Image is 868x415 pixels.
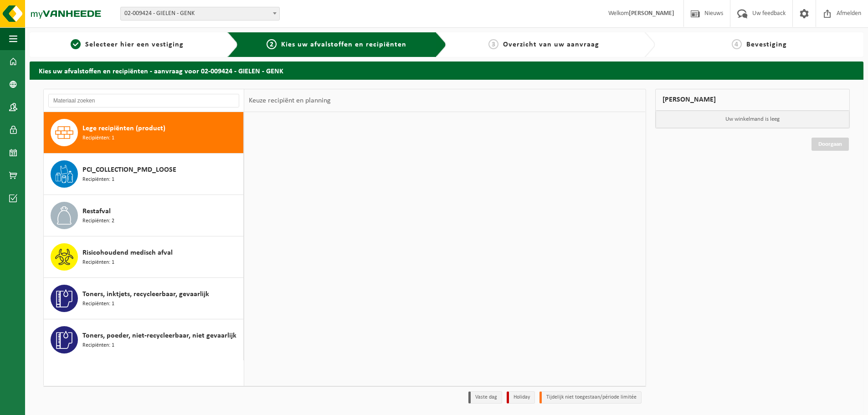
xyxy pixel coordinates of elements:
button: Risicohoudend medisch afval Recipiënten: 1 [44,236,244,278]
button: Restafval Recipiënten: 2 [44,195,244,236]
span: Recipiënten: 2 [82,217,114,225]
p: Uw winkelmand is leeg [656,111,850,128]
div: Keuze recipiënt en planning [244,89,335,112]
span: 02-009424 - GIELEN - GENK [121,7,279,20]
span: Recipiënten: 1 [82,175,114,184]
strong: [PERSON_NAME] [629,10,674,17]
span: 1 [71,39,81,49]
li: Holiday [507,391,535,404]
span: Toners, inktjets, recycleerbaar, gevaarlijk [82,289,209,300]
span: Selecteer hier een vestiging [85,41,184,48]
span: 3 [488,39,498,49]
input: Materiaal zoeken [48,94,239,108]
a: Doorgaan [812,138,849,151]
a: 1Selecteer hier een vestiging [34,39,220,50]
div: [PERSON_NAME] [655,89,850,111]
button: Lege recipiënten (product) Recipiënten: 1 [44,112,244,154]
button: Toners, poeder, niet-recycleerbaar, niet gevaarlijk Recipiënten: 1 [44,319,244,360]
span: Recipiënten: 1 [82,341,114,350]
span: Risicohoudend medisch afval [82,247,173,258]
span: Toners, poeder, niet-recycleerbaar, niet gevaarlijk [82,330,236,341]
span: 02-009424 - GIELEN - GENK [120,7,280,20]
span: Lege recipiënten (product) [82,123,165,134]
span: Recipiënten: 1 [82,134,114,143]
span: Bevestiging [746,41,787,48]
span: Recipiënten: 1 [82,300,114,308]
li: Tijdelijk niet toegestaan/période limitée [539,391,642,404]
button: Toners, inktjets, recycleerbaar, gevaarlijk Recipiënten: 1 [44,278,244,319]
span: Recipiënten: 1 [82,258,114,267]
span: 2 [267,39,277,49]
span: PCI_COLLECTION_PMD_LOOSE [82,164,176,175]
span: Restafval [82,206,111,217]
span: Overzicht van uw aanvraag [503,41,599,48]
span: 4 [732,39,742,49]
h2: Kies uw afvalstoffen en recipiënten - aanvraag voor 02-009424 - GIELEN - GENK [30,61,863,79]
li: Vaste dag [468,391,502,404]
button: PCI_COLLECTION_PMD_LOOSE Recipiënten: 1 [44,154,244,195]
span: Kies uw afvalstoffen en recipiënten [281,41,406,48]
